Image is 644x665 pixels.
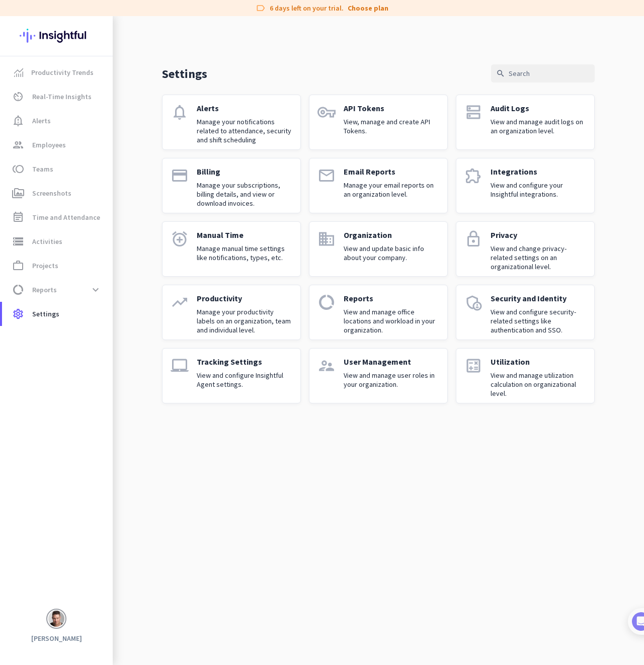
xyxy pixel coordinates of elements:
[491,181,586,199] p: View and configure your Insightful integrations.
[177,4,195,22] div: Close
[256,3,266,13] i: label
[309,221,448,277] a: domainOrganizationView and update basic info about your company.
[32,91,92,103] span: Real-Time Insights
[491,230,586,240] p: Privacy
[32,139,66,151] span: Employees
[309,285,448,340] a: data_usageReportsView and manage office locations and workload in your organization.
[344,103,439,113] p: API Tokens
[344,293,439,303] p: Reports
[171,357,189,375] i: laptop_mac
[165,339,187,346] span: Tasks
[12,187,24,199] i: perm_media
[171,167,189,185] i: payment
[86,5,118,22] h1: Tasks
[197,117,292,144] p: Manage your notifications related to attendance, security and shift scheduling
[197,371,292,389] p: View and configure Insightful Agent settings.
[491,371,586,398] p: View and manage utilization calculation on organizational level.
[2,109,113,133] a: notification_importantAlerts
[12,91,24,103] i: av_timer
[491,167,586,177] p: Integrations
[456,348,595,403] a: calculateUtilizationView and manage utilization calculation on organizational level.
[39,242,136,262] button: Add your employees
[171,230,189,248] i: alarm_add
[197,244,292,262] p: Manage manual time settings like notifications, types, etc.
[19,286,183,310] div: 2Initial tracking settings and how to edit them
[12,211,24,223] i: event_note
[56,108,166,118] div: [PERSON_NAME] from Insightful
[317,103,336,121] i: vpn_key
[197,103,292,113] p: Alerts
[10,132,36,143] p: 4 steps
[2,133,113,157] a: groupEmployees
[317,230,336,248] i: domain
[32,115,51,127] span: Alerts
[162,95,301,150] a: notificationsAlertsManage your notifications related to attendance, security and shift scheduling
[309,158,448,213] a: emailEmail ReportsManage your email reports on an organization level.
[197,357,292,367] p: Tracking Settings
[456,221,595,277] a: lockPrivacyView and change privacy-related settings on an organizational level.
[344,117,439,135] p: View, manage and create API Tokens.
[101,314,151,354] button: Help
[118,339,134,346] span: Help
[58,339,93,346] span: Messages
[128,132,191,143] p: About 10 minutes
[32,308,59,320] span: Settings
[491,64,595,82] input: Search
[171,293,189,311] i: trending_up
[2,302,113,326] a: settingsSettings
[32,235,62,247] span: Activities
[162,158,301,213] a: paymentBillingManage your subscriptions, billing details, and view or download invoices.
[87,281,105,299] button: expand_more
[32,284,57,296] span: Reports
[48,611,64,627] img: avatar
[2,278,113,302] a: data_usageReportsexpand_more
[12,260,24,272] i: work_outline
[464,357,482,375] i: calculate
[39,192,175,234] div: It's time to add your employees! This is crucial since Insightful will start collecting their act...
[491,103,586,113] p: Audit Logs
[344,307,439,335] p: View and manage office locations and workload in your organization.
[162,221,301,277] a: alarm_addManual TimeManage manual time settings like notifications, types, etc.
[14,39,187,75] div: 🎊 Welcome to Insightful! 🎊
[2,229,113,254] a: storageActivities
[151,314,201,354] button: Tasks
[491,244,586,271] p: View and change privacy-related settings on an organizational level.
[491,357,586,367] p: Utilization
[39,290,171,310] div: Initial tracking settings and how to edit them
[15,339,35,346] span: Home
[464,230,482,248] i: lock
[317,293,336,311] i: data_usage
[2,85,113,109] a: av_timerReal-Time Insights
[12,284,24,296] i: data_usage
[464,103,482,121] i: dns
[344,181,439,199] p: Manage your email reports on an organization level.
[309,348,448,403] a: supervisor_accountUser ManagementView and manage user roles in your organization.
[491,293,586,303] p: Security and Identity
[348,3,388,13] a: Choose plan
[50,314,101,354] button: Messages
[309,95,448,150] a: vpn_keyAPI TokensView, manage and create API Tokens.
[12,235,24,247] i: storage
[197,181,292,208] p: Manage your subscriptions, billing details, and view or download invoices.
[344,357,439,367] p: User Management
[162,66,207,81] p: Settings
[162,348,301,403] a: laptop_macTracking SettingsView and configure Insightful Agent settings.
[456,158,595,213] a: extensionIntegrationsView and configure your Insightful integrations.
[2,254,113,278] a: work_outlineProjects
[2,157,113,181] a: tollTeams
[12,115,24,127] i: notification_important
[496,69,505,78] i: search
[39,175,171,185] div: Add employees
[19,172,183,188] div: 1Add employees
[20,16,93,55] img: Insightful logo
[344,230,439,240] p: Organization
[14,75,187,99] div: You're just a few steps away from completing the essential app setup
[171,103,189,121] i: notifications
[2,181,113,205] a: perm_mediaScreenshots
[32,163,53,175] span: Teams
[12,163,24,175] i: toll
[36,105,52,121] img: Profile image for Tamara
[2,205,113,229] a: event_noteTime and Attendance
[12,308,24,320] i: settings
[456,285,595,340] a: admin_panel_settingsSecurity and IdentityView and configure security-related settings like authen...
